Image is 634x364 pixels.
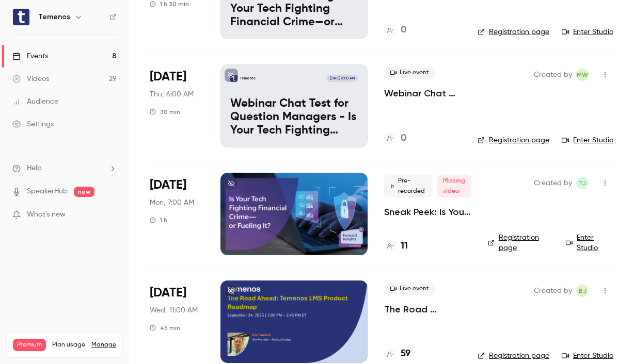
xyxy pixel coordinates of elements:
a: Enter Studio [562,135,613,145]
div: Sep 18 Thu, 6:00 AM (America/Los Angeles) [150,64,204,147]
span: Help [27,163,42,174]
div: 30 min [150,108,180,116]
span: [DATE] 6:00 AM [326,75,357,82]
a: Enter Studio [562,351,613,361]
span: Mon, 7:00 AM [150,197,194,208]
a: Manage [91,341,116,349]
span: Thu, 6:00 AM [150,89,194,100]
div: Audience [12,96,58,107]
a: 59 [384,347,410,361]
a: Registration page [478,351,549,361]
span: BJ [579,285,587,297]
span: Pre-recorded [384,175,433,197]
div: Sep 22 Mon, 8:00 AM (America/Denver) [150,173,204,255]
span: Live event [384,67,435,79]
div: 1 h [150,216,167,224]
a: Enter Studio [566,233,613,253]
li: help-dropdown-opener [12,163,117,174]
p: Temenos [240,76,256,81]
span: TJ [579,177,586,189]
span: [DATE] [150,285,186,301]
span: Missing video [437,175,471,197]
h6: Temenos [38,12,70,22]
span: Live event [384,283,435,295]
a: SpeakerHub [27,186,68,197]
div: Settings [12,119,54,129]
h4: 11 [401,239,408,253]
a: Registration page [478,27,549,37]
iframe: Noticeable Trigger [104,210,117,220]
h4: 59 [401,347,410,361]
a: 11 [384,239,408,253]
span: Tim Johnsons [576,177,589,189]
span: Premium [13,339,46,351]
span: [DATE] [150,177,186,193]
span: [DATE] [150,69,186,85]
a: The Road Ahead: Temenos LMS Product Roadmap [384,303,461,316]
div: 45 min [150,324,180,332]
a: 0 [384,131,406,145]
a: Webinar Chat Test for Question Managers - Is Your Tech Fighting Financial Crime—or Fueling It?Tem... [220,64,368,147]
span: Plan usage [52,341,85,349]
h4: 0 [401,23,406,37]
a: Webinar Chat Test for Question Managers - Is Your Tech Fighting Financial Crime—or Fueling It? [384,87,461,100]
div: Events [12,51,48,61]
span: Created by [534,177,572,189]
div: Videos [12,74,49,84]
span: Created by [534,69,572,81]
a: Sneak Peek: Is Your Tech Fighting Financial Crime—or Fueling It? [384,206,471,218]
span: Wed, 11:00 AM [150,305,198,316]
h4: 0 [401,131,406,145]
span: new [74,187,94,197]
a: Registration page [488,233,553,253]
span: Boney Joseph [576,285,589,297]
a: Registration page [478,135,549,145]
span: What's new [27,209,66,220]
span: Michele White [576,69,589,81]
div: Sep 24 Wed, 2:00 PM (America/New York) [150,280,204,363]
a: Enter Studio [562,27,613,37]
p: Webinar Chat Test for Question Managers - Is Your Tech Fighting Financial Crime—or Fueling It? [230,97,358,137]
img: Temenos [13,9,29,25]
span: Created by [534,285,572,297]
a: 0 [384,23,406,37]
span: MW [577,69,588,81]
